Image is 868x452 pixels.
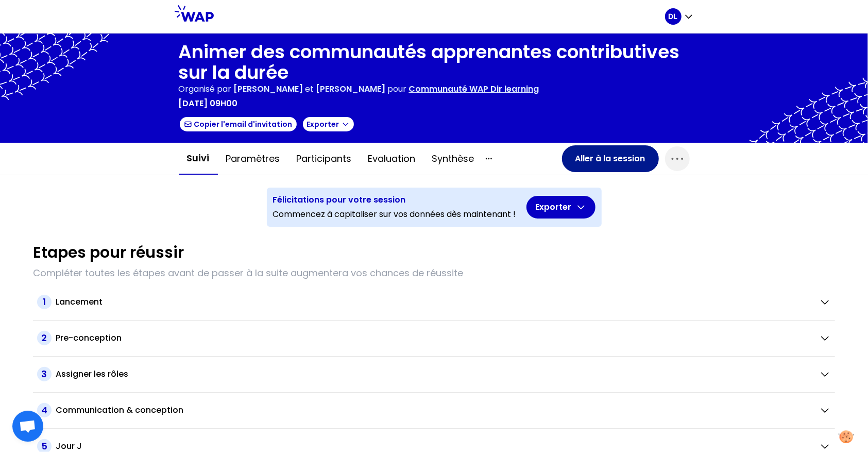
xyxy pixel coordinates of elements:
[832,424,860,449] button: Manage your preferences about cookies
[179,116,298,132] button: Copier l'email d'invitation
[179,97,238,110] p: [DATE] 09h00
[424,143,483,174] button: Synthèse
[37,295,831,309] button: 1Lancement
[37,331,52,345] span: 2
[33,266,835,280] p: Compléter toutes les étapes avant de passer à la suite augmentera vos chances de réussite
[526,196,595,219] button: Exporter
[56,332,122,344] h2: Pre-conception
[179,143,218,175] button: Suivi
[234,83,303,95] span: [PERSON_NAME]
[37,331,831,345] button: 2Pre-conception
[288,143,360,174] button: Participants
[56,368,128,380] h2: Assigner les rôles
[273,208,516,221] p: Commencez à capitaliser sur vos données dès maintenant !
[316,83,386,95] span: [PERSON_NAME]
[37,403,52,417] span: 4
[234,83,386,95] p: et
[37,367,52,381] span: 3
[179,83,232,95] p: Organisé par
[179,42,690,83] h1: Animer des communautés apprenantes contributives sur la durée
[37,403,831,417] button: 4Communication & conception
[56,404,183,416] h2: Communication & conception
[409,83,539,95] p: Communauté WAP Dir learning
[665,8,694,25] button: DL
[388,83,407,95] p: pour
[33,243,184,262] h1: Etapes pour réussir
[56,296,103,308] h2: Lancement
[37,367,831,381] button: 3Assigner les rôles
[562,145,659,172] button: Aller à la session
[360,143,424,174] button: Evaluation
[37,295,52,309] span: 1
[218,143,288,174] button: Paramètres
[273,194,516,206] h3: Félicitations pour votre session
[302,116,355,132] button: Exporter
[669,11,678,22] p: DL
[12,411,43,442] a: Ouvrir le chat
